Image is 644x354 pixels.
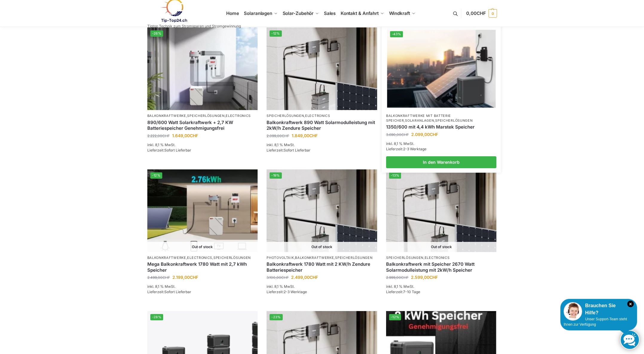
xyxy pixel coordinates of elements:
[283,10,314,16] span: Solar-Zubehör
[386,114,451,122] a: Balkonkraftwerke mit Batterie Speicher
[267,142,377,148] p: inkl. 8,1 % MwSt.
[147,169,258,252] a: -12% Out of stockSolaranlage mit 2,7 KW Batteriespeicher Genehmigungsfrei
[284,148,310,152] span: Sofort Lieferbar
[387,28,495,109] a: -43%Balkonkraftwerk mit Marstek Speicher
[386,275,409,280] bdi: 2.999,00
[187,256,212,260] a: Electronics
[284,290,307,294] span: 2-3 Werktage
[267,27,377,110] img: Balkonkraftwerk 890 Watt Solarmodulleistung mit 2kW/h Zendure Speicher
[386,284,497,289] p: inkl. 8,1 % MwSt.
[267,120,377,131] a: Balkonkraftwerk 890 Watt Solarmodulleistung mit 2kW/h Zendure Speicher
[411,132,438,137] bdi: 2.099,00
[267,261,377,273] a: Balkonkraftwerk 1780 Watt mit 2 KW/h Zendure Batteriespeicher
[335,256,372,260] a: Speicherlösungen
[164,148,191,152] span: Sofort Lieferbar
[267,134,289,138] bdi: 2.099,00
[267,256,294,260] a: Photovoltaik
[405,118,434,123] a: Solaranlagen
[267,256,377,260] p: , ,
[489,9,497,18] span: 0
[386,156,497,168] a: In den Warenkorb legen: „1350/600 mit 4,4 kWh Marstek Speicher“
[147,114,258,118] p: , ,
[292,133,318,138] bdi: 1.849,00
[267,284,377,289] p: inkl. 8,1 % MwSt.
[147,120,258,131] a: 890/600 Watt Solarkraftwerk + 2,7 KW Batteriespeicher Genehmigungsfrei
[305,114,330,118] a: Electronics
[403,147,426,151] span: 2-3 Werktage
[267,114,304,118] a: Speicherlösungen
[466,4,497,22] a: 0,00CHF 0
[430,132,438,137] span: CHF
[226,114,251,118] a: Electronics
[386,169,497,252] a: -13% Out of stockBalkonkraftwerk mit Speicher 2670 Watt Solarmodulleistung mit 2kW/h Speicher
[564,317,627,327] span: Unser Support-Team steht Ihnen zur Verfügung
[172,275,198,280] bdi: 2.199,00
[162,134,170,138] span: CHF
[164,290,191,294] span: Sofort Lieferbar
[466,10,486,16] span: 0,00
[401,275,409,280] span: CHF
[147,142,258,148] p: inkl. 8,1 % MwSt.
[386,256,497,260] p: ,
[386,141,497,146] p: inkl. 8,1 % MwSt.
[267,290,307,294] span: Lieferzeit:
[386,147,426,151] span: Lieferzeit:
[244,10,272,16] span: Solaranlagen
[147,169,258,252] img: Solaranlage mit 2,7 KW Batteriespeicher Genehmigungsfrei
[213,256,251,260] a: Speicherlösungen
[147,275,170,280] bdi: 2.499,00
[386,124,497,130] a: 1350/600 mit 4,4 kWh Marstek Speicher
[147,261,258,273] a: Mega Balkonkraftwerk 1780 Watt mit 2,7 kWh Speicher
[267,114,377,118] p: ,
[147,24,241,28] p: Tiptop Technik zum Stromsparen und Stromgewinnung
[429,275,438,280] span: CHF
[147,27,258,110] img: Steckerkraftwerk mit 2,7kwh-Speicher
[267,27,377,110] a: -12%Balkonkraftwerk 890 Watt Solarmodulleistung mit 2kW/h Zendure Speicher
[147,114,186,118] a: Balkonkraftwerke
[477,10,486,16] span: CHF
[163,275,170,280] span: CHF
[564,302,634,316] div: Brauchen Sie Hilfe?
[386,261,497,273] a: Balkonkraftwerk mit Speicher 2670 Watt Solarmodulleistung mit 2kW/h Speicher
[435,118,472,123] a: Speicherlösungen
[403,290,420,294] span: 7-10 Tage
[147,134,170,138] bdi: 2.222,00
[281,275,289,280] span: CHF
[267,148,310,152] span: Lieferzeit:
[147,284,258,289] p: inkl. 8,1 % MwSt.
[295,256,334,260] a: Balkonkraftwerke
[147,27,258,110] a: -26%Steckerkraftwerk mit 2,7kwh-Speicher
[309,133,318,138] span: CHF
[386,169,497,252] img: Balkonkraftwerk mit Speicher 2670 Watt Solarmodulleistung mit 2kW/h Speicher
[190,133,198,138] span: CHF
[282,134,289,138] span: CHF
[387,28,495,109] img: Balkonkraftwerk mit Marstek Speicher
[172,133,198,138] bdi: 1.649,00
[386,256,423,260] a: Speicherlösungen
[267,275,289,280] bdi: 3.100,00
[310,275,318,280] span: CHF
[341,10,379,16] span: Kontakt & Anfahrt
[401,132,409,137] span: CHF
[324,10,336,16] span: Sales
[190,275,198,280] span: CHF
[411,275,438,280] bdi: 2.599,00
[267,169,377,252] img: Zendure-solar-flow-Batteriespeicher für Balkonkraftwerke
[291,275,318,280] bdi: 2.499,00
[386,132,409,137] bdi: 3.690,00
[386,290,420,294] span: Lieferzeit:
[187,114,224,118] a: Speicherlösungen
[147,256,186,260] a: Balkonkraftwerke
[147,290,191,294] span: Lieferzeit:
[267,169,377,252] a: -19% Out of stockZendure-solar-flow-Batteriespeicher für Balkonkraftwerke
[147,148,191,152] span: Lieferzeit:
[147,256,258,260] p: , ,
[564,302,582,321] img: Customer service
[425,256,450,260] a: Electronics
[386,114,497,123] p: , ,
[389,10,410,16] span: Windkraft
[627,301,634,307] i: Schließen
